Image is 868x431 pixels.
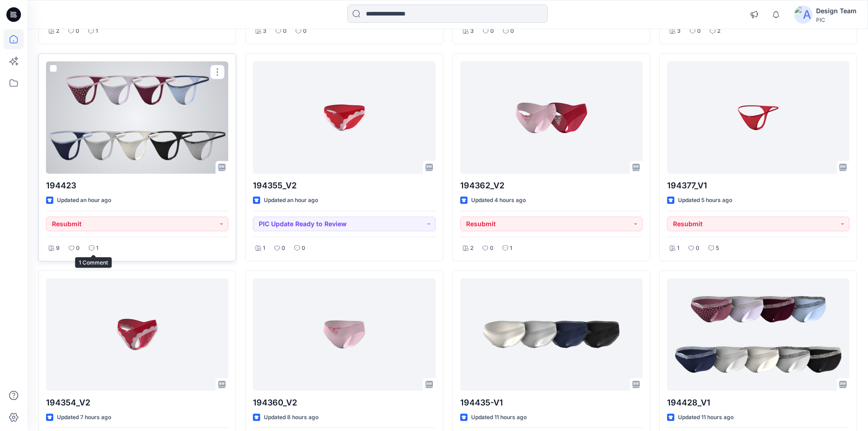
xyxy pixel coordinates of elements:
p: 0 [303,26,307,36]
a: 194428_V1 [667,278,849,391]
p: Updated 4 hours ago [471,196,526,205]
a: 194362_V2 [460,61,642,174]
p: Updated 8 hours ago [264,413,318,422]
p: 0 [697,26,701,36]
p: Updated 7 hours ago [57,413,111,422]
p: 194423 [46,179,228,192]
p: 9 [56,244,60,253]
div: PIC [816,16,857,23]
p: 1 [263,244,265,253]
p: 0 [76,244,80,253]
p: Updated 11 hours ago [471,413,527,422]
p: 194435-V1 [460,396,642,409]
p: Updated 11 hours ago [678,413,734,422]
p: 194428_V1 [667,396,849,409]
p: 5 [716,244,719,253]
img: avatar [794,5,812,24]
a: 194435-V1 [460,278,642,391]
p: 3 [677,26,681,36]
p: 1 [96,26,98,36]
p: 0 [510,26,514,36]
p: 194354_V2 [46,396,228,409]
p: 194362_V2 [460,179,642,192]
p: 1 [677,244,679,253]
p: 0 [282,244,285,253]
p: 194360_V2 [253,396,435,409]
div: Design Team [816,5,857,16]
p: 1 [96,244,98,253]
p: 0 [76,26,79,36]
p: 2 [470,244,473,253]
p: Updated 5 hours ago [678,196,732,205]
p: 2 [56,26,59,36]
p: 0 [696,244,699,253]
p: 0 [302,244,305,253]
a: 194354_V2 [46,278,228,391]
a: 194355_V2 [253,61,435,174]
p: 194377_V1 [667,179,849,192]
p: 0 [283,26,287,36]
p: Updated an hour ago [264,196,318,205]
a: 194360_V2 [253,278,435,391]
p: 0 [490,26,494,36]
p: 3 [470,26,474,36]
p: 3 [263,26,267,36]
p: 2 [717,26,720,36]
p: 1 [510,244,512,253]
p: 194355_V2 [253,179,435,192]
p: 0 [490,244,493,253]
a: 194423 [46,61,228,174]
a: 194377_V1 [667,61,849,174]
p: Updated an hour ago [57,196,111,205]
